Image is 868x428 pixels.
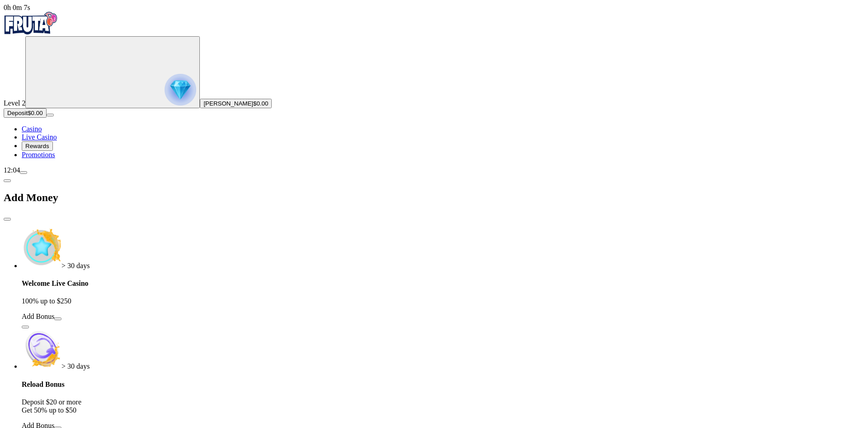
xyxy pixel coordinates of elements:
span: $0.00 [28,110,42,116]
img: Welcome live bonus icon [22,228,61,268]
a: Live Casino [22,133,57,141]
h4: Welcome Live Casino [22,279,864,288]
button: reward progress [25,36,200,108]
span: countdown [61,362,90,370]
span: countdown [61,262,90,269]
nav: Main menu [4,125,864,159]
span: [PERSON_NAME] [203,100,253,107]
p: Deposit $20 or more Get 50% up to $50 [22,398,864,414]
button: chevron-left icon [4,179,11,182]
img: reward progress [165,74,196,106]
button: info [22,326,29,328]
label: Add Bonus [22,313,54,320]
img: Reload bonus icon [22,329,61,369]
img: Fruta [4,12,58,34]
span: Deposit [7,110,28,116]
button: [PERSON_NAME]$0.00 [200,99,272,108]
h2: Add Money [4,192,864,204]
span: $0.00 [253,100,268,107]
span: Rewards [25,143,49,149]
a: Fruta [4,28,58,36]
nav: Primary [4,12,864,159]
a: Casino [22,125,42,133]
button: close [4,218,11,221]
p: 100% up to $250 [22,297,864,305]
a: Promotions [22,151,55,159]
span: 12:04 [4,166,20,174]
h4: Reload Bonus [22,380,864,389]
button: Depositplus icon$0.00 [4,108,47,118]
button: menu [47,114,54,116]
button: Rewards [22,141,53,151]
span: user session time [4,4,30,11]
span: Level 2 [4,99,25,107]
button: menu [20,171,27,174]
